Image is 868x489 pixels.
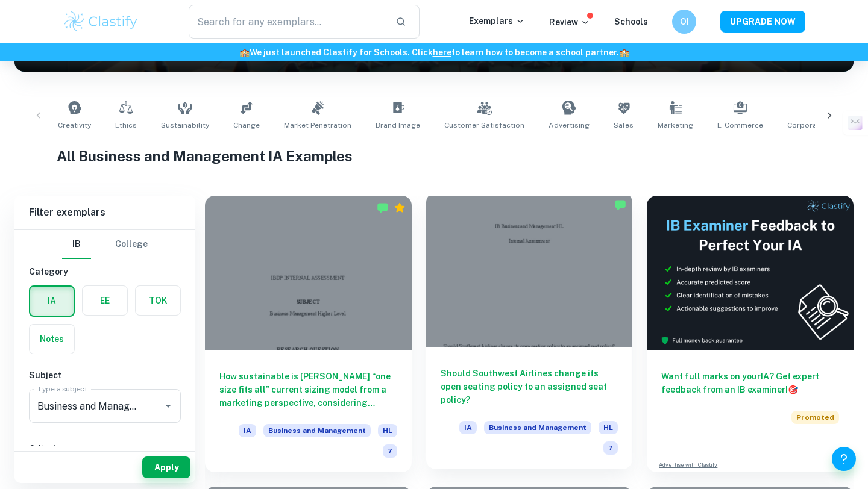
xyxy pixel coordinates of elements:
button: EE [83,286,127,315]
span: Brand Image [376,120,420,131]
img: Thumbnail [647,196,854,350]
span: Sales [614,120,634,131]
span: Ethics [115,120,137,131]
span: 🏫 [239,48,250,57]
a: here [433,48,451,57]
h6: How sustainable is [PERSON_NAME] “one size fits all” current sizing model from a marketing perspe... [219,370,397,410]
span: HL [378,424,397,437]
h6: OI [678,15,691,28]
span: Customer Satisfaction [444,120,524,131]
span: IA [239,424,256,437]
span: 7 [383,444,397,458]
h6: Should Southwest Airlines change its open seating policy to an assigned seat policy? [441,367,618,406]
a: Schools [614,17,648,26]
span: Business and Management [484,421,591,434]
button: OI [672,10,696,34]
img: Marked [614,199,626,211]
h6: We just launched Clastify for Schools. Click to learn how to become a school partner. [2,46,866,59]
a: How sustainable is [PERSON_NAME] “one size fits all” current sizing model from a marketing perspe... [205,196,412,472]
span: 7 [603,441,618,455]
span: Promoted [791,411,839,424]
span: Market Penetration [284,120,351,131]
h6: Criteria [29,442,181,455]
span: Change [233,120,260,131]
span: Creativity [58,120,91,131]
label: Type a subject [37,384,87,394]
button: Open [160,397,177,414]
div: Filter type choice [62,230,148,259]
p: Exemplars [469,14,525,28]
button: Help and Feedback [832,447,856,471]
img: Marked [377,202,389,214]
h6: Filter exemplars [14,196,195,229]
h6: Subject [29,369,181,382]
h6: Category [29,265,181,278]
button: Notes [30,325,74,354]
input: Search for any exemplars... [189,5,386,39]
div: Premium [394,202,406,214]
button: TOK [136,286,180,315]
span: Corporate Profitability [787,120,867,131]
button: IA [30,287,74,316]
button: IB [62,230,91,259]
span: E-commerce [717,120,763,131]
h6: Want full marks on your IA ? Get expert feedback from an IB examiner! [661,370,839,396]
button: College [115,230,148,259]
a: Want full marks on yourIA? Get expert feedback from an IB examiner!PromotedAdvertise with Clastify [647,196,854,472]
span: 🎯 [788,385,798,394]
span: Marketing [658,120,693,131]
a: Should Southwest Airlines change its open seating policy to an assigned seat policy?IABusiness an... [426,196,633,472]
span: HL [599,421,618,434]
span: Sustainability [161,120,209,131]
h1: All Business and Management IA Examples [57,145,812,167]
img: Clastify logo [63,10,139,34]
span: Advertising [549,120,590,131]
span: 🏫 [619,48,629,57]
button: UPGRADE NOW [720,11,805,33]
a: Advertise with Clastify [659,461,717,469]
span: IA [459,421,477,434]
span: Business and Management [263,424,371,437]
p: Review [549,16,590,29]
button: Apply [142,456,190,478]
